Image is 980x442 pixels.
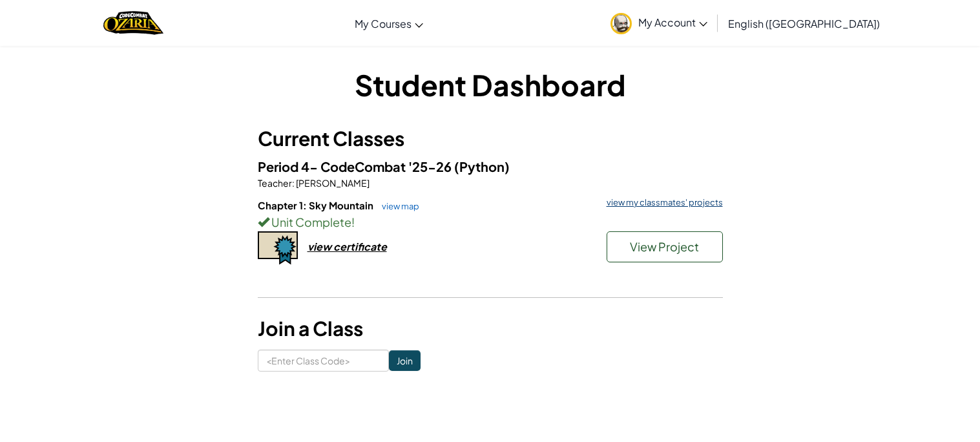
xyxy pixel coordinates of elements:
span: ! [351,215,355,229]
a: view map [375,201,419,211]
span: (Python) [454,158,510,174]
span: My Account [638,16,707,29]
span: Chapter 1: Sky Mountain [258,199,375,211]
h3: Current Classes [258,124,723,153]
input: Join [389,350,421,371]
h3: Join a Class [258,314,723,343]
span: Teacher [258,177,292,189]
span: View Project [630,239,699,254]
span: Period 4- CodeCombat '25-26 [258,158,454,174]
a: view certificate [258,240,387,253]
a: My Courses [348,6,430,41]
a: My Account [604,3,714,43]
h1: Student Dashboard [258,65,723,105]
a: Ozaria by CodeCombat logo [103,10,163,36]
span: : [292,177,295,189]
img: certificate-icon.png [258,231,298,265]
span: My Courses [355,17,412,30]
img: avatar [610,13,632,34]
span: English ([GEOGRAPHIC_DATA]) [728,17,880,30]
button: View Project [607,231,723,262]
div: view certificate [308,240,387,253]
a: English ([GEOGRAPHIC_DATA]) [722,6,886,41]
span: [PERSON_NAME] [295,177,370,189]
img: Home [103,10,163,36]
a: view my classmates' projects [600,198,723,207]
span: Unit Complete [269,215,351,229]
input: <Enter Class Code> [258,350,389,372]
